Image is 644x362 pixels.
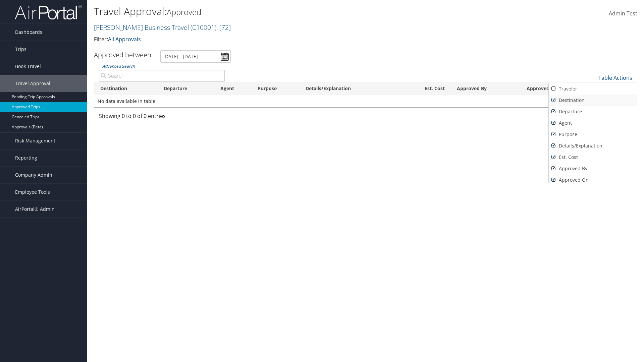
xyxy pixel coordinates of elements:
[15,58,41,75] span: Book Travel
[15,167,52,183] span: Company Admin
[549,129,637,140] a: Purpose
[15,201,55,218] span: AirPortal® Admin
[15,184,50,200] span: Employee Tools
[549,106,637,117] a: Departure
[15,4,82,20] img: airportal-logo.png
[15,132,55,149] span: Risk Management
[15,149,37,166] span: Reporting
[15,24,42,41] span: Dashboards
[549,95,637,106] a: Destination
[549,174,637,186] a: Approved On
[549,83,637,95] a: Traveler
[549,163,637,174] a: Approved By
[15,41,26,58] span: Trips
[549,117,637,129] a: Agent
[549,152,637,163] a: Est. Cost
[549,140,637,152] a: Details/Explanation
[15,75,50,92] span: Travel Approval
